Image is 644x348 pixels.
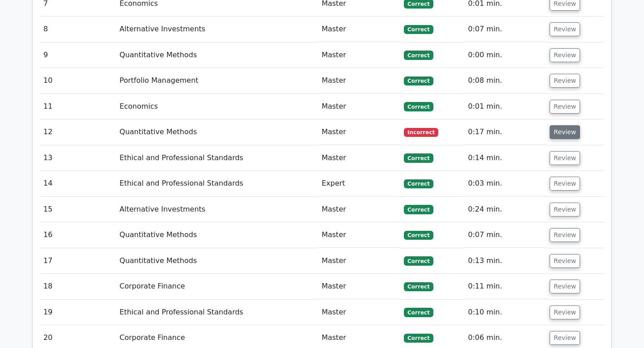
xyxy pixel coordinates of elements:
[550,125,580,139] button: Review
[116,171,318,196] td: Ethical and Professional Standards
[40,17,116,42] td: 8
[40,248,116,274] td: 17
[116,17,318,42] td: Alternative Investments
[465,171,547,196] td: 0:03 min.
[404,102,433,111] span: Correct
[40,197,116,222] td: 15
[465,300,547,325] td: 0:10 min.
[116,300,318,325] td: Ethical and Professional Standards
[116,42,318,68] td: Quantitative Methods
[550,306,580,319] button: Review
[550,48,580,62] button: Review
[465,145,547,171] td: 0:14 min.
[318,300,400,325] td: Master
[116,197,318,222] td: Alternative Investments
[465,42,547,68] td: 0:00 min.
[465,119,547,145] td: 0:17 min.
[318,248,400,274] td: Master
[318,42,400,68] td: Master
[116,119,318,145] td: Quantitative Methods
[404,205,433,214] span: Correct
[318,197,400,222] td: Master
[40,222,116,248] td: 16
[40,171,116,196] td: 14
[40,42,116,68] td: 9
[550,203,580,216] button: Review
[465,222,547,248] td: 0:07 min.
[404,179,433,188] span: Correct
[318,68,400,93] td: Master
[465,94,547,119] td: 0:01 min.
[40,68,116,93] td: 10
[404,282,433,291] span: Correct
[40,94,116,119] td: 11
[318,145,400,171] td: Master
[318,119,400,145] td: Master
[465,274,547,299] td: 0:11 min.
[550,331,580,345] button: Review
[550,177,580,191] button: Review
[116,145,318,171] td: Ethical and Professional Standards
[550,254,580,268] button: Review
[465,197,547,222] td: 0:24 min.
[404,308,433,317] span: Correct
[318,171,400,196] td: Expert
[404,128,438,137] span: Incorrect
[404,51,433,59] span: Correct
[404,334,433,343] span: Correct
[40,119,116,145] td: 12
[318,94,400,119] td: Master
[40,300,116,325] td: 19
[465,17,547,42] td: 0:07 min.
[116,68,318,93] td: Portfolio Management
[116,274,318,299] td: Corporate Finance
[550,280,580,293] button: Review
[40,274,116,299] td: 18
[550,74,580,88] button: Review
[550,151,580,165] button: Review
[404,231,433,240] span: Correct
[404,25,433,34] span: Correct
[404,153,433,162] span: Correct
[318,17,400,42] td: Master
[465,248,547,274] td: 0:13 min.
[40,145,116,171] td: 13
[404,256,433,265] span: Correct
[404,76,433,85] span: Correct
[550,22,580,36] button: Review
[116,222,318,248] td: Quantitative Methods
[550,100,580,114] button: Review
[318,222,400,248] td: Master
[465,68,547,93] td: 0:08 min.
[116,94,318,119] td: Economics
[318,274,400,299] td: Master
[116,248,318,274] td: Quantitative Methods
[550,228,580,242] button: Review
